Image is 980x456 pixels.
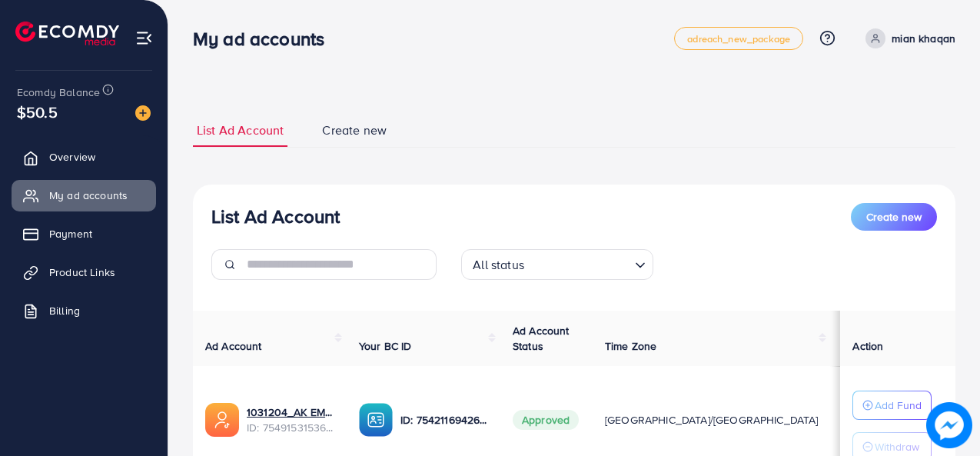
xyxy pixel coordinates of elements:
span: Create new [322,121,387,139]
span: Time Zone [605,338,656,354]
img: ic-ba-acc.ded83a64.svg [359,403,393,437]
img: logo [15,22,119,45]
span: Your BC ID [359,338,412,354]
p: mian khaqan [892,29,955,48]
a: Product Links [12,257,156,288]
span: adreach_new_package [687,34,790,44]
span: Ad Account Status [513,323,570,354]
span: List Ad Account [197,121,284,139]
div: Search for option [461,249,653,280]
a: 1031204_AK EMPIRE_1757674529551 [247,404,334,420]
p: ID: 7542116942635991057 [400,411,488,429]
span: My ad accounts [49,188,128,203]
input: Search for option [529,251,629,276]
div: <span class='underline'>1031204_AK EMPIRE_1757674529551</span></br>7549153153619394578 [247,404,334,436]
a: adreach_new_package [674,27,803,50]
h3: List Ad Account [211,205,340,228]
span: ID: 7549153153619394578 [247,420,334,435]
span: Ecomdy Balance [17,85,100,100]
h3: My ad accounts [193,28,337,50]
span: [GEOGRAPHIC_DATA]/[GEOGRAPHIC_DATA] [605,412,819,428]
p: Withdraw [875,438,919,456]
span: Create new [866,209,922,225]
span: Billing [49,303,80,318]
button: Add Fund [852,391,932,420]
p: Add Fund [875,396,922,414]
span: $50.5 [17,101,58,123]
span: Approved [513,410,579,430]
a: My ad accounts [12,180,156,211]
a: mian khaqan [859,28,955,48]
span: All status [470,254,527,276]
img: menu [135,29,153,47]
a: Overview [12,141,156,172]
img: image [926,402,972,448]
a: Billing [12,295,156,326]
button: Create new [851,203,937,231]
span: Action [852,338,883,354]
span: Ad Account [205,338,262,354]
span: Payment [49,226,92,241]
span: Product Links [49,265,115,280]
a: Payment [12,218,156,249]
img: image [135,105,151,121]
span: Overview [49,149,95,165]
img: ic-ads-acc.e4c84228.svg [205,403,239,437]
